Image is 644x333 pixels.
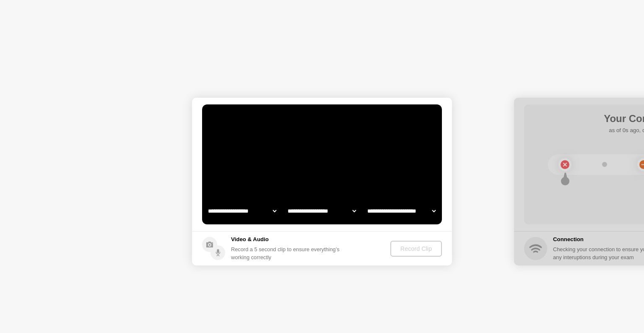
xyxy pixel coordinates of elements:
div: Record a 5 second clip to ensure everything’s working correctly [231,245,343,261]
select: Available speakers [286,203,358,219]
button: Record Clip [390,241,442,257]
select: Available cameras [206,203,278,219]
select: Available microphones [366,203,437,219]
h5: Video & Audio [231,235,343,244]
div: Record Clip [394,245,439,252]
